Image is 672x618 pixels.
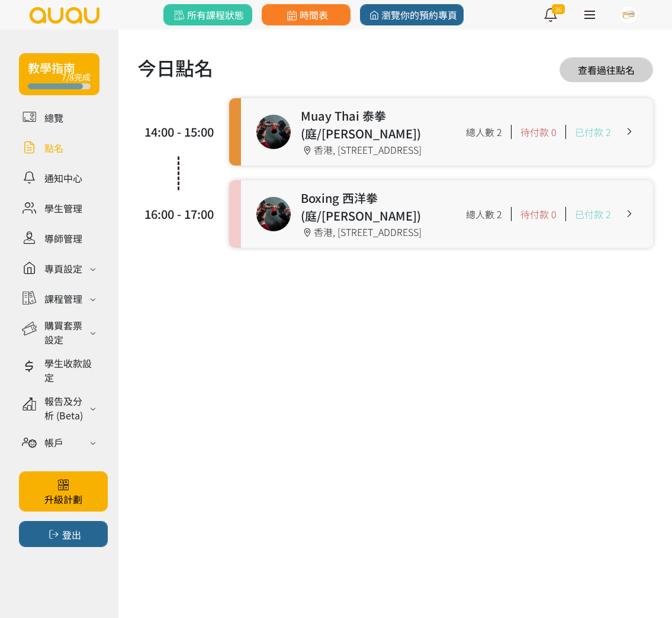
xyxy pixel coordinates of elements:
[172,8,243,22] span: 所有課程狀態
[262,4,351,25] a: 時間表
[19,471,108,512] a: 升級計劃
[44,292,82,306] div: 課程管理
[143,123,214,141] div: 14:00 - 15:00
[44,394,86,422] div: 報告及分析 (Beta)
[552,4,565,14] span: 36
[19,521,108,547] button: 登出
[44,435,63,449] div: 帳戶
[44,261,82,276] div: 專頁設定
[360,4,464,25] a: 瀏覽你的預約專頁
[28,7,101,24] img: logo.svg
[560,57,653,82] a: 查看過往點名
[366,8,457,22] span: 瀏覽你的預約專頁
[44,318,86,347] div: 購買套票設定
[137,53,213,82] h1: 今日點名
[284,8,327,22] span: 時間表
[143,205,214,223] div: 16:00 - 17:00
[163,4,252,25] a: 所有課程狀態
